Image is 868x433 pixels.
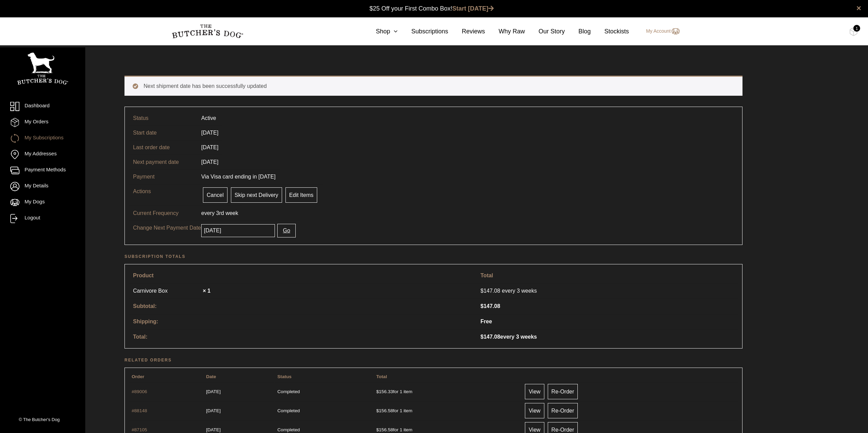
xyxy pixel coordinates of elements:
[481,287,502,295] span: 147.08
[206,427,221,432] time: 1748820299
[548,384,578,399] a: Re-Order
[201,174,276,180] span: Via Visa card ending in [DATE]
[203,187,227,203] a: Cancel
[856,4,861,12] a: close
[853,25,860,32] div: 1
[485,27,525,36] a: Why Raw
[10,182,75,191] a: My Details
[10,102,75,111] a: Dashboard
[452,5,494,12] a: Start [DATE]
[376,427,379,432] span: $
[376,374,387,379] span: Total
[197,155,222,169] td: [DATE]
[129,140,197,155] td: Last order date
[129,125,197,140] td: Start date
[10,150,75,159] a: My Addresses
[373,401,520,420] td: for 1 item
[476,268,738,283] th: Total
[591,27,629,36] a: Stockists
[133,224,201,232] p: Change Next Payment Date
[197,111,220,125] td: Active
[129,155,197,169] td: Next payment date
[481,303,500,309] span: 147.08
[225,210,238,216] span: week
[373,382,520,401] td: for 1 item
[129,184,197,206] td: Actions
[10,214,75,223] a: Logout
[376,389,379,394] span: $
[129,329,476,344] th: Total:
[132,374,144,379] span: Order
[10,166,75,175] a: Payment Methods
[376,408,393,413] span: 156.58
[849,27,858,36] img: TBD_Cart-Full.png
[124,76,742,96] div: Next shipment date has been successfully updated
[197,140,222,155] td: [DATE]
[275,401,373,420] td: Completed
[132,427,147,432] a: View order number 87105
[129,314,476,329] th: Shipping:
[376,408,379,413] span: $
[197,125,222,140] td: [DATE]
[481,334,484,340] span: $
[133,287,201,295] a: Carnivore Box
[201,210,224,216] span: every 3rd
[17,52,68,85] img: TBD_Portrait_Logo_White.png
[285,187,317,203] a: Edit Items
[565,27,591,36] a: Blog
[124,357,742,364] h2: Related orders
[481,303,484,309] span: $
[231,187,282,203] a: Skip next Delivery
[133,209,201,217] p: Current Frequency
[448,27,485,36] a: Reviews
[476,283,738,298] td: every 3 weeks
[548,403,578,418] a: Re-Order
[275,382,373,401] td: Completed
[376,427,393,432] span: 156.58
[129,299,476,313] th: Subtotal:
[362,27,398,36] a: Shop
[277,374,292,379] span: Status
[481,334,500,340] span: 147.08
[10,134,75,143] a: My Subscriptions
[10,118,75,127] a: My Orders
[476,314,738,329] td: Free
[203,288,210,294] strong: × 1
[206,408,221,413] time: 1750634725
[129,268,476,283] th: Product
[277,224,295,237] button: Go
[124,253,742,260] h2: Subscription totals
[639,27,679,35] a: My Account
[10,198,75,207] a: My Dogs
[129,169,197,184] td: Payment
[132,389,147,394] a: View order number 89006
[129,111,197,125] td: Status
[476,329,738,344] td: every 3 weeks
[376,389,393,394] span: 156.33
[481,288,484,294] span: $
[206,374,216,379] span: Date
[398,27,448,36] a: Subscriptions
[525,27,565,36] a: Our Story
[206,389,221,394] time: 1752017927
[525,403,544,418] a: View
[525,384,544,399] a: View
[132,408,147,413] a: View order number 88148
